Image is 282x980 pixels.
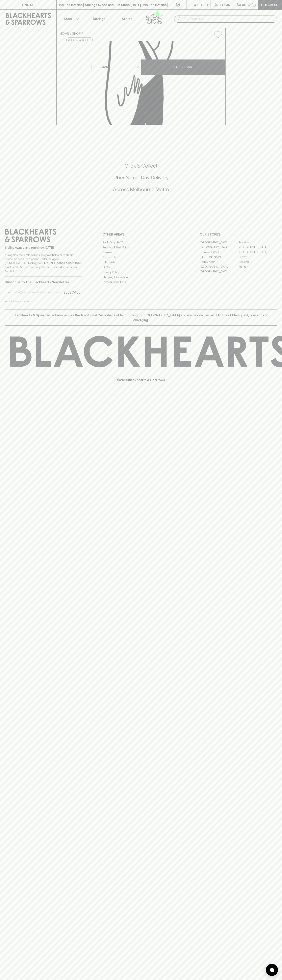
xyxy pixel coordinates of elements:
a: [GEOGRAPHIC_DATA] [238,250,277,254]
p: Stores [122,16,132,21]
a: Gift Cards [102,260,180,265]
p: OUR STORES [200,232,277,237]
a: Braddon [238,240,277,245]
a: Fitzroy [238,254,277,259]
p: 0 [253,4,255,6]
p: Tastings [92,16,105,21]
a: Tastings [85,10,113,28]
a: Stores [113,10,141,28]
p: It is against the law to sell or supply alcohol to, or to obtain alcohol on behalf of a person un... [5,253,82,273]
button: Add to wishlist [66,38,93,42]
a: Fitzroy North [200,259,238,264]
a: [GEOGRAPHIC_DATA] [200,245,238,250]
p: ADD TO CART [173,65,194,69]
input: e.g. jane@blackheartsandsparrows.com.au [8,289,62,296]
p: We will never spam you [5,299,82,303]
a: Prahran [238,264,277,269]
a: Business & Bulk Gifting [102,245,180,250]
a: SHOP [72,32,81,35]
a: Careers [102,250,180,255]
img: Indigo Mandarin Bergamot & Lemon Myrtle Soda 330ml [57,41,225,125]
p: SUBSCRIBE [63,290,80,295]
p: FIND US [22,2,34,7]
p: Sibling owned and run since [DATE] [5,246,82,250]
a: [GEOGRAPHIC_DATA] [200,269,238,274]
a: Terms & Conditions [102,280,180,285]
div: Call to action block [5,146,277,214]
p: Shop [64,16,72,21]
h5: Uber Same-Day Delivery [5,174,277,181]
a: FAQ's [102,265,180,270]
button: ADD TO CART [141,59,225,75]
button: SUBSCRIBE [62,288,82,297]
strong: Liquor License #32064953 [44,261,81,265]
a: Privacy Policy [102,270,180,275]
h5: Click & Collect [5,163,277,169]
a: [GEOGRAPHIC_DATA] [200,240,238,245]
input: Try "Pinot noir" [184,16,274,22]
p: $0.00 [237,2,246,7]
img: bubble-icon [270,968,274,972]
a: [PERSON_NAME] [200,254,238,259]
button: Shop [57,10,85,28]
a: Shipping Information [102,275,180,279]
a: Contact Us [102,255,180,260]
a: Brunswick West [200,250,238,254]
div: Each [99,63,141,71]
a: [GEOGRAPHIC_DATA] [200,264,238,269]
p: Subscribe to The Blackhearts Newsletter [5,280,82,285]
a: HOME [60,32,69,35]
p: Login [220,2,230,7]
p: Checkout [261,2,279,7]
button: Add to wishlist [212,29,224,40]
a: Geelong [238,259,277,264]
p: Wishlist [194,2,209,7]
p: Blackhearts & Sparrows acknowledges the traditional Custodians of land throughout [GEOGRAPHIC_DAT... [8,313,274,322]
a: [GEOGRAPHIC_DATA] [238,245,277,250]
a: Bottle Drop FAQ's [102,240,180,245]
h5: Across Melbourne Metro [5,186,277,193]
p: Each [100,65,108,69]
p: OTHER AREAS [102,232,180,237]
